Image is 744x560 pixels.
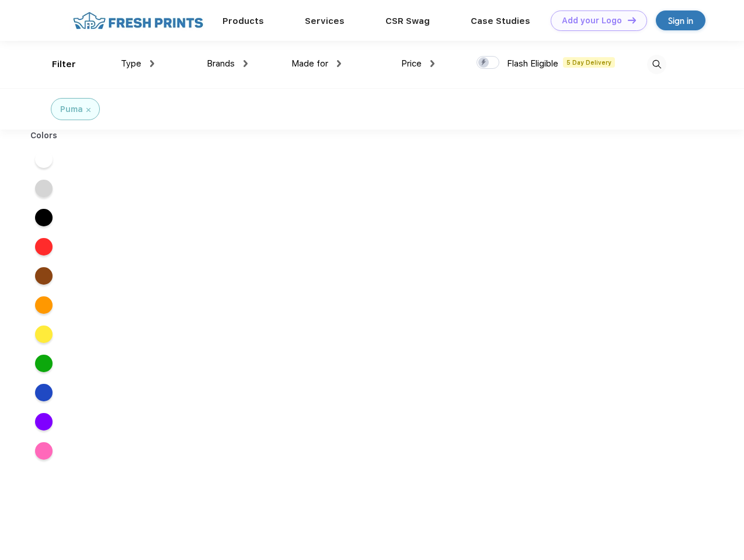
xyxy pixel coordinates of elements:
[656,10,705,30] a: Sign in
[150,60,154,67] img: dropdown.png
[668,14,693,27] div: Sign in
[385,16,430,26] a: CSR Swag
[222,16,264,26] a: Products
[507,58,558,69] span: Flash Eligible
[291,58,328,69] span: Made for
[401,58,422,69] span: Price
[52,58,76,71] div: Filter
[647,55,666,74] img: desktop_search.svg
[86,108,91,112] img: filter_cancel.svg
[337,60,341,67] img: dropdown.png
[305,16,345,26] a: Services
[430,60,434,67] img: dropdown.png
[244,60,248,67] img: dropdown.png
[69,10,207,31] img: fo%20logo%202.webp
[60,103,83,116] div: Puma
[22,129,67,142] div: Colors
[562,16,622,26] div: Add your Logo
[563,57,615,68] span: 5 Day Delivery
[207,58,235,69] span: Brands
[121,58,141,69] span: Type
[628,17,636,23] img: DT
